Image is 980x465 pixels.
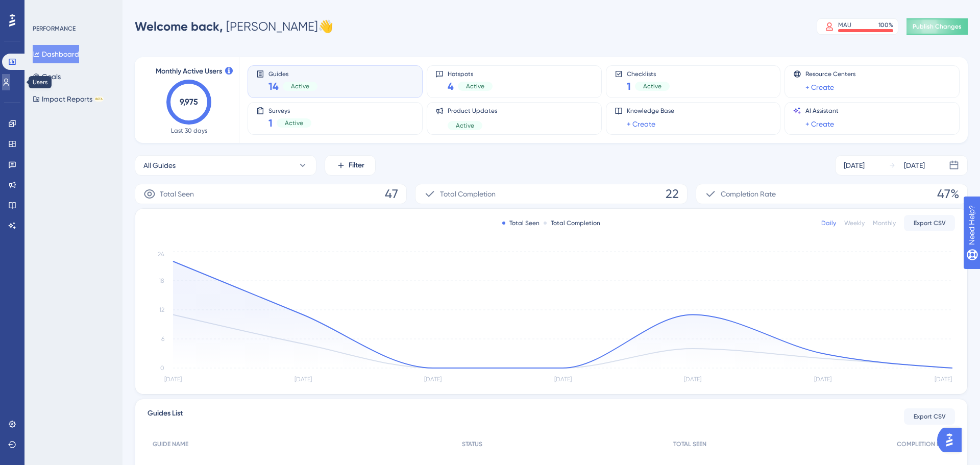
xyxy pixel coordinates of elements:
[904,408,955,425] button: Export CSV
[878,21,893,29] div: 100 %
[268,70,317,77] span: Guides
[33,25,76,33] div: PERFORMANCE
[285,119,303,127] span: Active
[838,21,851,29] div: MAU
[462,440,482,448] span: STATUS
[24,3,64,15] span: Need Help?
[159,277,164,284] tspan: 18
[554,376,572,383] tspan: [DATE]
[684,376,701,383] tspan: [DATE]
[143,159,176,172] span: All Guides
[627,118,655,130] a: + Create
[135,18,333,35] div: [PERSON_NAME] 👋
[627,79,631,93] span: 1
[456,121,474,130] span: Active
[158,251,164,258] tspan: 24
[161,335,164,342] tspan: 6
[33,90,104,108] button: Impact ReportsBETA
[268,79,279,93] span: 14
[295,376,312,383] tspan: [DATE]
[448,70,493,77] span: Hotspots
[627,107,674,115] span: Knowledge Base
[673,440,706,448] span: TOTAL SEEN
[448,79,454,93] span: 4
[914,412,946,421] span: Export CSV
[268,116,273,130] span: 1
[424,376,442,383] tspan: [DATE]
[466,82,484,90] span: Active
[627,70,670,77] span: Checklists
[937,425,968,455] iframe: UserGuiding AI Assistant Launcher
[148,407,183,426] span: Guides List
[349,159,364,172] span: Filter
[33,67,61,86] button: Goals
[904,215,955,231] button: Export CSV
[502,219,540,227] div: Total Seen
[291,82,309,90] span: Active
[385,186,398,202] span: 47
[440,188,496,200] span: Total Completion
[805,107,839,115] span: AI Assistant
[805,118,834,130] a: + Create
[153,440,188,448] span: GUIDE NAME
[935,376,952,383] tspan: [DATE]
[904,159,925,172] div: [DATE]
[160,364,164,372] tspan: 0
[821,219,836,227] div: Daily
[448,107,497,115] span: Product Updates
[937,186,959,202] span: 47%
[171,127,207,135] span: Last 30 days
[897,440,950,448] span: COMPLETION RATE
[844,159,865,172] div: [DATE]
[33,45,79,63] button: Dashboard
[913,22,962,31] span: Publish Changes
[666,186,679,202] span: 22
[180,97,198,107] text: 9,975
[721,188,776,200] span: Completion Rate
[156,65,222,78] span: Monthly Active Users
[805,70,855,78] span: Resource Centers
[814,376,831,383] tspan: [DATE]
[906,18,968,35] button: Publish Changes
[159,306,164,313] tspan: 12
[94,96,104,102] div: BETA
[643,82,661,90] span: Active
[135,155,316,176] button: All Guides
[164,376,182,383] tspan: [DATE]
[325,155,376,176] button: Filter
[805,81,834,93] a: + Create
[873,219,896,227] div: Monthly
[160,188,194,200] span: Total Seen
[135,19,223,34] span: Welcome back,
[268,107,311,114] span: Surveys
[914,219,946,227] span: Export CSV
[544,219,600,227] div: Total Completion
[844,219,865,227] div: Weekly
